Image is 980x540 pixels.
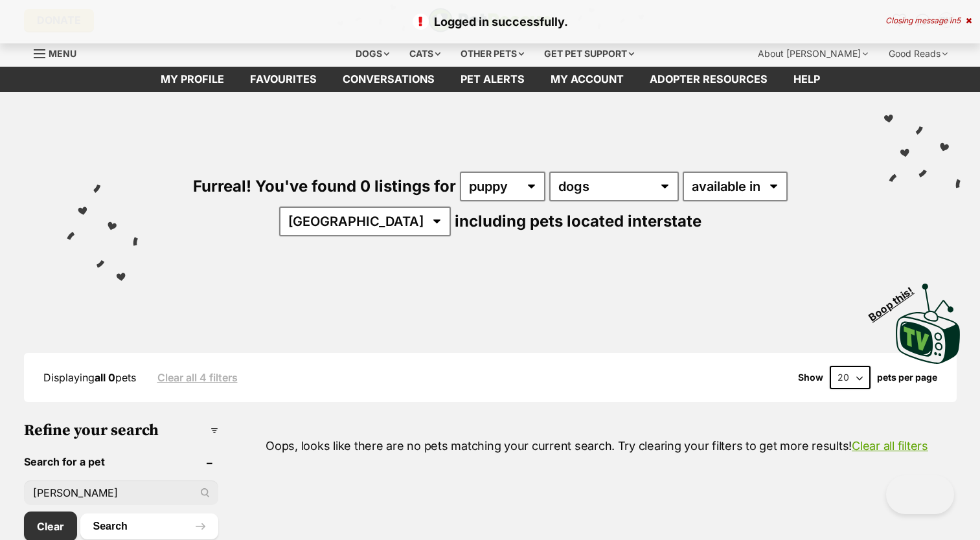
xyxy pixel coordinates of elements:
a: Adopter resources [637,67,781,92]
div: Closing message in [885,16,972,25]
a: Favourites [237,67,330,92]
span: including pets located interstate [455,212,701,231]
input: Toby [24,480,218,505]
div: Dogs [347,41,398,67]
p: Logged in successfully. [13,13,967,30]
div: About [PERSON_NAME] [749,41,877,67]
a: Menu [34,41,85,64]
span: Furreal! You've found 0 listings for [193,177,456,196]
span: Displaying pets [43,371,136,384]
button: Search [80,513,218,539]
img: PetRescue TV logo [896,284,961,364]
a: My account [538,67,637,92]
a: conversations [330,67,448,92]
a: Help [781,67,833,92]
label: pets per page [877,372,937,383]
span: Show [798,372,823,383]
a: Clear all 4 filters [157,372,238,383]
span: Menu [49,48,76,59]
header: Search for a pet [24,456,218,467]
div: Get pet support [535,41,643,67]
iframe: Help Scout Beacon - Open [886,475,954,514]
a: Boop this! [896,272,961,366]
strong: all 0 [95,371,115,384]
span: 5 [956,16,961,25]
a: Pet alerts [448,67,538,92]
div: Other pets [451,41,533,67]
span: Boop this! [867,276,926,323]
h3: Refine your search [24,422,218,440]
div: Cats [400,41,450,67]
div: Good Reads [880,41,957,67]
a: Clear all filters [852,439,928,453]
a: My profile [148,67,237,92]
p: Oops, looks like there are no pets matching your current search. Try clearing your filters to get... [238,437,957,455]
